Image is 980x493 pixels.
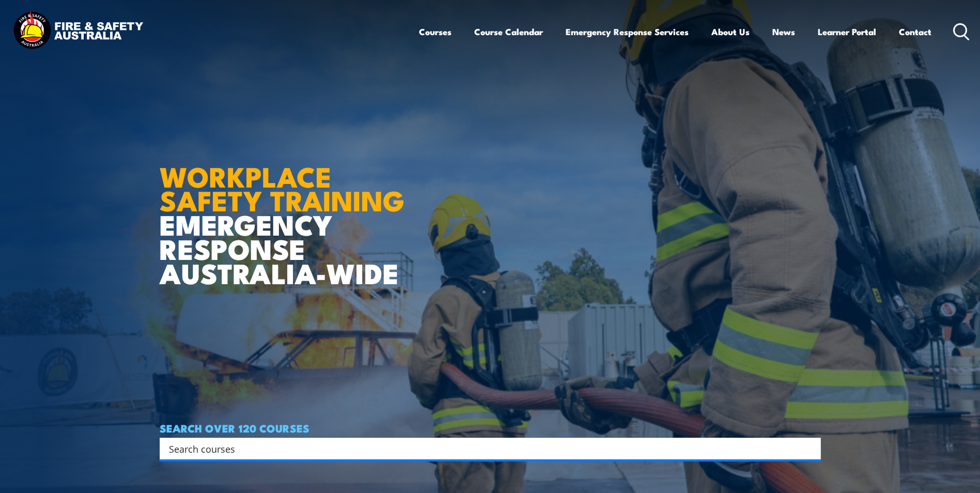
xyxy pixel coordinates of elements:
h1: EMERGENCY RESPONSE AUSTRALIA-WIDE [160,138,412,285]
a: About Us [711,18,750,45]
form: Search form [171,441,800,456]
a: Learner Portal [818,18,876,45]
strong: WORKPLACE SAFETY TRAINING [160,154,405,221]
a: Emergency Response Services [566,18,689,45]
a: Course Calendar [474,18,543,45]
button: Search magnifier button [803,441,817,456]
a: Courses [419,18,452,45]
a: News [772,18,795,45]
h4: SEARCH OVER 120 COURSES [160,422,821,434]
a: Contact [899,18,931,45]
input: Search input [169,441,798,456]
